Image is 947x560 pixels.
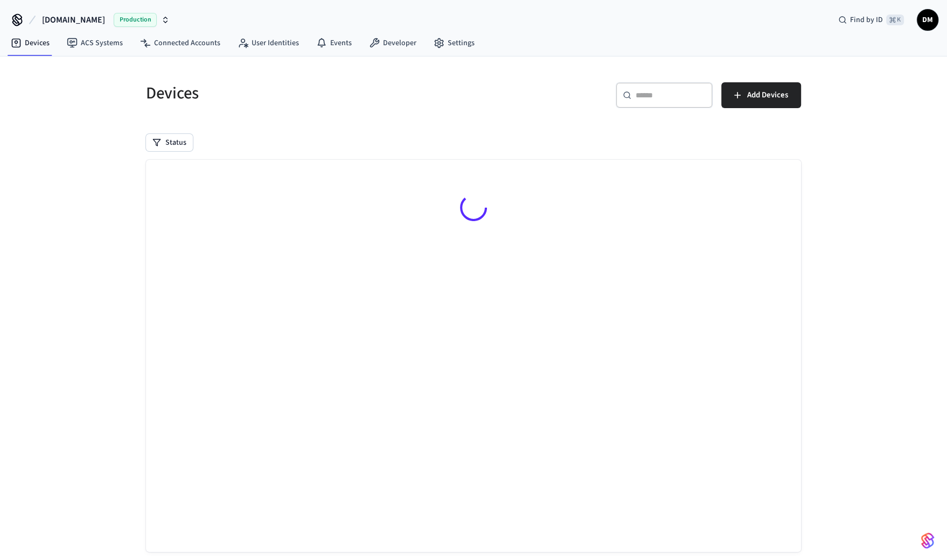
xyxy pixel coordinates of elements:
[721,82,801,108] button: Add Devices
[58,33,131,53] a: ACS Systems
[917,9,938,31] button: DM
[830,10,913,30] div: Find by ID⌘ K
[921,532,934,549] img: SeamLogoGradient.69752ec5.svg
[747,88,788,102] span: Add Devices
[918,10,937,30] span: DM
[131,33,229,53] a: Connected Accounts
[146,134,193,151] button: Status
[146,82,467,104] h5: Devices
[42,13,105,26] span: [DOMAIN_NAME]
[2,33,58,53] a: Devices
[229,33,308,53] a: User Identities
[308,33,360,53] a: Events
[114,13,157,27] span: Production
[425,33,483,53] a: Settings
[360,33,425,53] a: Developer
[886,15,904,25] span: ⌘ K
[850,15,883,25] span: Find by ID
